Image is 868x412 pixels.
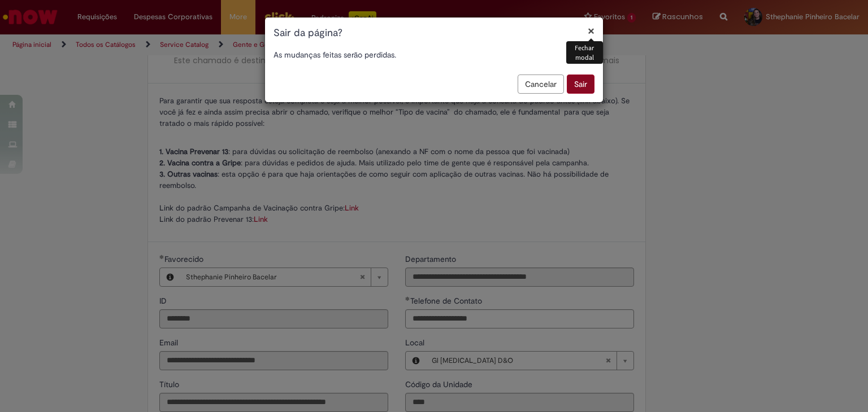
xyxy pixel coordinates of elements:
[588,25,594,37] button: Fechar modal
[567,74,594,94] button: Sair
[274,49,594,60] p: As mudanças feitas serão perdidas.
[274,26,594,41] h1: Sair da página?
[566,41,603,64] div: Fechar modal
[518,74,564,94] button: Cancelar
